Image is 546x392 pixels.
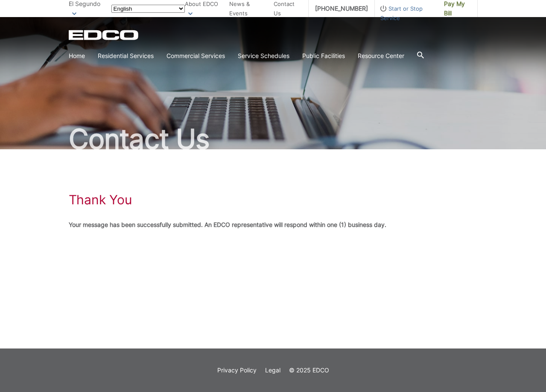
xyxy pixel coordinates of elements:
[69,221,386,228] strong: Your message has been successfully submitted. An EDCO representative will respond within one (1) ...
[69,30,140,40] a: EDCD logo. Return to the homepage.
[265,366,280,375] a: Legal
[289,366,329,375] p: © 2025 EDCO
[111,5,185,13] select: Select a language
[69,192,132,207] h1: Thank You
[217,366,257,375] a: Privacy Policy
[166,51,225,61] a: Commercial Services
[302,51,345,61] a: Public Facilities
[358,51,404,61] a: Resource Center
[69,125,478,153] h2: Contact Us
[69,51,85,61] a: Home
[238,51,289,61] a: Service Schedules
[98,51,154,61] a: Residential Services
